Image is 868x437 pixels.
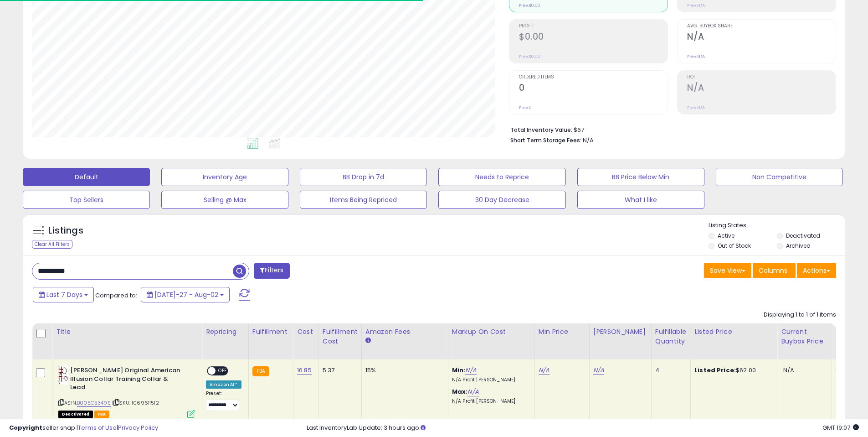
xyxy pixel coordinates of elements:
[95,291,137,300] span: Compared to:
[323,327,358,346] div: Fulfillment Cost
[33,287,94,302] button: Last 7 Days
[694,327,773,337] div: Listed Price
[510,124,829,135] li: $67
[577,168,704,186] button: BB Price Below Min
[58,411,93,418] span: All listings that are unavailable for purchase on Amazon for any reason other than out-of-stock
[297,327,315,337] div: Cost
[254,263,289,279] button: Filters
[519,54,540,59] small: Prev: $0.00
[687,105,705,110] small: Prev: N/A
[448,323,534,359] th: The percentage added to the cost of goods (COGS) that forms the calculator for Min & Max prices.
[467,387,478,396] a: N/A
[77,399,111,407] a: B005G5349S
[23,191,150,209] button: Top Sellers
[687,75,836,80] span: ROI
[764,311,836,319] div: Displaying 1 to 1 of 1 items
[300,168,427,186] button: BB Drop in 7d
[365,337,371,345] small: Amazon Fees.
[252,327,289,337] div: Fulfillment
[118,423,158,432] a: Privacy Policy
[709,221,845,230] p: Listing States:
[141,287,230,302] button: [DATE]-27 - Aug-02
[781,327,828,346] div: Current Buybox Price
[300,191,427,209] button: Items Being Repriced
[9,423,42,432] strong: Copyright
[539,327,586,337] div: Min Price
[206,327,245,337] div: Repricing
[687,24,836,29] span: Avg. Buybox Share
[786,232,820,239] label: Deactivated
[307,424,859,432] div: Last InventoryLab Update: 3 hours ago.
[94,411,110,418] span: FBA
[112,399,159,406] span: | SKU: 1069611512
[593,327,647,337] div: [PERSON_NAME]
[577,191,704,209] button: What I like
[583,136,594,145] span: N/A
[438,168,565,186] button: Needs to Reprice
[510,136,581,144] b: Short Term Storage Fees:
[786,242,811,250] label: Archived
[58,366,68,385] img: 416O2zrqlAL._SL40_.jpg
[718,242,751,250] label: Out of Stock
[297,366,312,375] a: 16.85
[519,31,668,44] h2: $0.00
[687,3,705,8] small: Prev: N/A
[58,366,195,417] div: ASIN:
[252,366,269,376] small: FBA
[797,263,836,278] button: Actions
[161,191,288,209] button: Selling @ Max
[519,105,532,110] small: Prev: 0
[655,327,687,346] div: Fulfillable Quantity
[687,54,705,59] small: Prev: N/A
[519,83,668,95] h2: 0
[716,168,843,186] button: Non Competitive
[694,366,770,375] div: $62.00
[465,366,476,375] a: N/A
[154,290,218,299] span: [DATE]-27 - Aug-02
[510,126,572,134] b: Total Inventory Value:
[694,366,736,375] b: Listed Price:
[365,366,441,375] div: 15%
[70,366,181,394] b: [PERSON_NAME] Original American Illusion Collar Training Collar & Lead
[452,366,466,375] b: Min:
[753,263,796,278] button: Columns
[438,191,565,209] button: 30 Day Decrease
[23,168,150,186] button: Default
[216,367,230,375] span: OFF
[206,390,241,411] div: Preset:
[539,366,550,375] a: N/A
[687,31,836,44] h2: N/A
[836,366,866,375] div: N/A
[161,168,288,186] button: Inventory Age
[783,366,794,375] span: N/A
[452,398,528,405] p: N/A Profit [PERSON_NAME]
[759,266,787,275] span: Columns
[78,423,117,432] a: Terms of Use
[323,366,354,375] div: 5.37
[56,327,198,337] div: Title
[704,263,751,278] button: Save View
[452,327,531,337] div: Markup on Cost
[519,75,668,80] span: Ordered Items
[48,224,83,237] h5: Listings
[718,232,734,239] label: Active
[365,327,444,337] div: Amazon Fees
[46,290,82,299] span: Last 7 Days
[655,366,683,375] div: 4
[9,424,158,432] div: seller snap | |
[206,380,241,389] div: Amazon AI *
[452,377,528,383] p: N/A Profit [PERSON_NAME]
[452,387,468,396] b: Max:
[32,240,72,249] div: Clear All Filters
[519,3,540,8] small: Prev: $0.00
[822,423,859,432] span: 2025-08-10 19:07 GMT
[593,366,604,375] a: N/A
[687,83,836,95] h2: N/A
[519,24,668,29] span: Profit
